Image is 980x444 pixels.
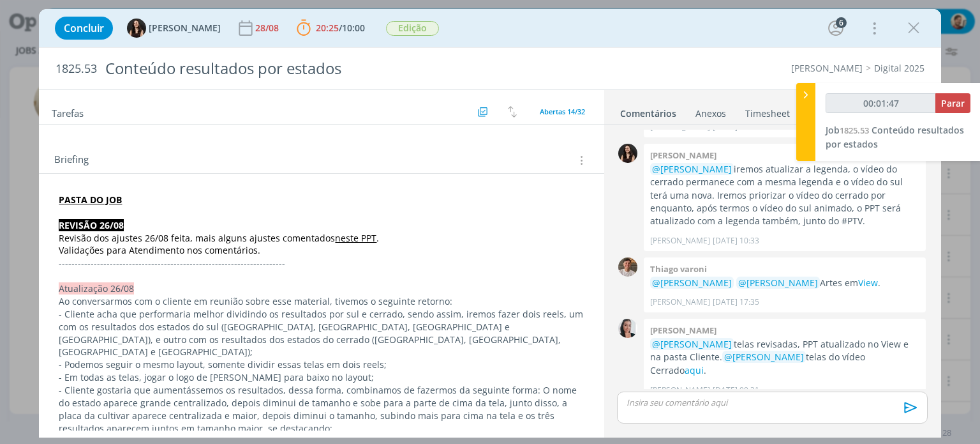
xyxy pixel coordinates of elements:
div: 6 [836,17,847,28]
img: I [618,144,637,163]
span: @[PERSON_NAME] [652,277,732,289]
span: Abertas 14/32 [540,107,585,116]
p: - Podemos seguir o mesmo layout, somente dividir essas telas em dois reels; [59,358,584,371]
span: @[PERSON_NAME] [724,351,804,363]
span: Briefing [54,152,89,169]
b: [PERSON_NAME] [650,149,716,161]
span: [DATE] 09:31 [713,385,759,396]
span: [DATE] 10:33 [713,235,759,247]
a: [PERSON_NAME] [791,62,863,74]
p: [PERSON_NAME] [650,235,710,247]
span: [PERSON_NAME] [149,24,221,33]
span: Edição [386,21,439,36]
span: . [376,232,379,244]
a: aqui [685,364,704,376]
button: 6 [826,18,846,38]
span: Validações para Atendimento nos comentários. [59,244,260,256]
button: Parar [935,93,970,113]
span: Revisão dos ajustes 26/08 feita, mais alguns ajustes comentados [59,232,335,244]
span: 1825.53 [840,125,869,136]
span: [DATE] 17:35 [713,296,759,308]
b: Thiago varoni [650,263,707,275]
p: - Cliente gostaria que aumentássemos os resultados, dessa forma, combinamos de fazermos da seguin... [59,384,584,435]
img: I [127,19,146,38]
div: Anexos [695,107,726,120]
span: Concluir [64,23,104,33]
span: @[PERSON_NAME] [652,338,732,350]
div: dialog [39,9,940,438]
button: 20:25/10:00 [293,18,368,38]
b: [PERSON_NAME] [650,325,716,336]
a: neste PPT [335,232,376,244]
span: / [339,22,342,34]
span: 20:25 [316,22,339,34]
span: @[PERSON_NAME] [652,163,732,175]
a: PASTA DO JOB [59,194,122,206]
span: Atualização 26/08 [59,282,134,295]
div: 28/08 [255,24,281,33]
p: iremos atualizar a legenda, o vídeo do cerrado permanece com a mesma legenda e o vídeo do sul ter... [650,163,919,228]
p: [PERSON_NAME] [650,385,710,396]
p: - Cliente acha que performaria melhor dividindo os resultados por sul e cerrado, sendo assim, ire... [59,308,584,359]
strong: REVISÃO 26/08 [59,219,124,231]
a: Job1825.53Conteúdo resultados por estados [826,124,964,150]
img: C [618,319,637,338]
img: T [618,257,637,277]
span: 10:00 [342,22,365,34]
div: Conteúdo resultados por estados [100,53,557,84]
p: telas revisadas, PPT atualizado no View e na pasta Cliente. telas do vídeo Cerrado . [650,338,919,377]
p: - Em todas as telas, jogar o logo de [PERSON_NAME] para baixo no layout; [59,371,584,384]
p: ----------------------------------------------------------------------- [59,257,584,270]
p: Ao conversarmos com o cliente em reunião sobre esse material, tivemos o seguinte retorno: [59,295,584,308]
a: Comentários [620,102,677,120]
span: Parar [941,97,965,109]
button: I[PERSON_NAME] [127,19,221,38]
span: Conteúdo resultados por estados [826,124,964,150]
span: 1825.53 [56,62,97,76]
a: View [858,277,878,289]
span: Tarefas [52,104,84,119]
img: arrow-down-up.svg [508,106,517,118]
span: @[PERSON_NAME] [738,277,818,289]
p: [PERSON_NAME] [650,296,710,308]
a: Digital 2025 [874,62,924,74]
a: Timesheet [745,102,791,120]
button: Edição [385,20,440,36]
button: Concluir [55,17,113,40]
p: Artes em . [650,277,919,289]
